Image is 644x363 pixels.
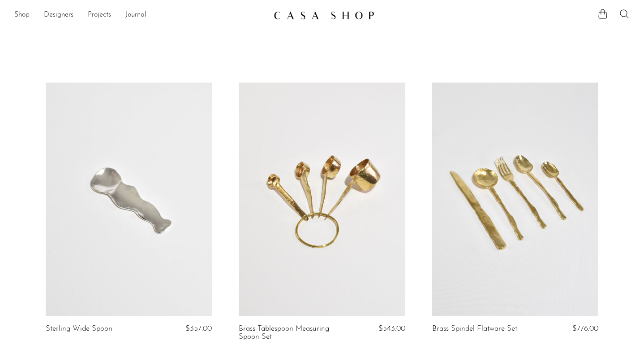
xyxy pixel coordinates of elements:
a: Shop [14,9,30,21]
ul: NEW HEADER MENU [14,8,266,23]
nav: Desktop navigation [14,8,266,23]
span: $543.00 [378,325,405,332]
a: Projects [88,9,111,21]
a: Brass Spindel Flatware Set [432,325,517,333]
a: Journal [125,9,146,21]
a: Sterling Wide Spoon [46,325,112,333]
a: Designers [44,9,73,21]
span: $357.00 [185,325,212,332]
a: Brass Tablespoon Measuring Spoon Set [239,325,350,341]
span: $776.00 [572,325,598,332]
